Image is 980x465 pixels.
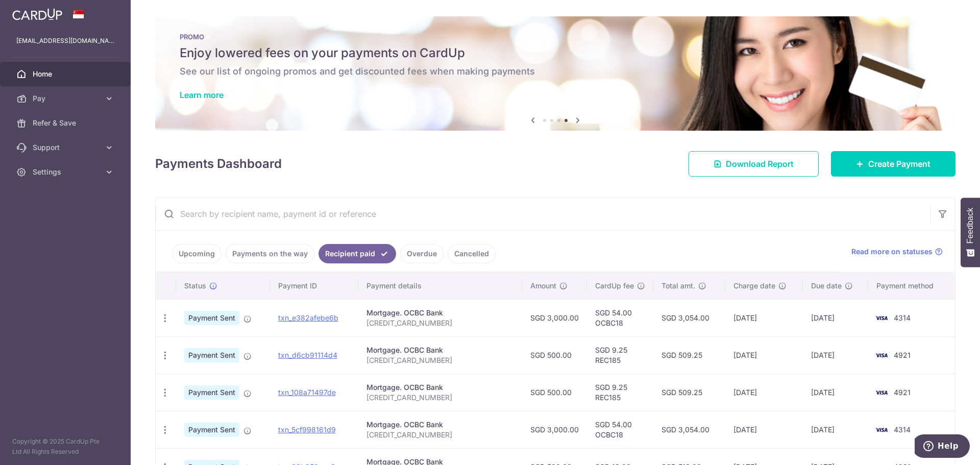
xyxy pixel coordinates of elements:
[184,423,239,437] span: Payment Sent
[733,281,775,291] span: Charge date
[278,388,336,397] a: txn_108a71497de
[725,336,803,374] td: [DATE]
[522,411,587,448] td: SGD 3,000.00
[33,118,100,128] span: Refer & Save
[803,411,868,448] td: [DATE]
[226,244,314,263] a: Payments on the way
[653,374,725,411] td: SGD 509.25
[400,244,444,263] a: Overdue
[366,318,514,328] p: [CREDIT_CARD_NUMBER]
[33,167,100,177] span: Settings
[278,313,338,322] a: txn_e382afebe6b
[180,90,224,100] a: Learn more
[653,411,725,448] td: SGD 3,054.00
[366,345,514,355] div: Mortgage. OCBC Bank
[180,45,931,61] h5: Enjoy lowered fees on your payments on CardUp
[894,313,911,322] span: 4314
[366,420,514,430] div: Mortgage. OCBC Bank
[966,208,975,243] span: Feedback
[522,374,587,411] td: SGD 500.00
[689,151,819,177] a: Download Report
[587,374,653,411] td: SGD 9.25 REC185
[811,281,842,291] span: Due date
[366,430,514,440] p: [CREDIT_CARD_NUMBER]
[803,336,868,374] td: [DATE]
[868,273,955,299] th: Payment method
[12,8,62,20] img: CardUp
[653,336,725,374] td: SGD 509.25
[725,374,803,411] td: [DATE]
[726,158,794,170] span: Download Report
[871,424,892,436] img: Bank Card
[725,299,803,336] td: [DATE]
[448,244,496,263] a: Cancelled
[184,348,239,362] span: Payment Sent
[33,93,100,104] span: Pay
[522,336,587,374] td: SGD 500.00
[871,386,892,399] img: Bank Card
[868,158,930,170] span: Create Payment
[653,299,725,336] td: SGD 3,054.00
[803,299,868,336] td: [DATE]
[180,33,931,41] p: PROMO
[156,198,930,230] input: Search by recipient name, payment id or reference
[851,247,933,257] span: Read more on statuses
[803,374,868,411] td: [DATE]
[366,308,514,318] div: Mortgage. OCBC Bank
[184,385,239,400] span: Payment Sent
[894,351,911,359] span: 4921
[33,69,100,79] span: Home
[871,312,892,324] img: Bank Card
[358,273,522,299] th: Payment details
[270,273,358,299] th: Payment ID
[16,36,114,46] p: [EMAIL_ADDRESS][DOMAIN_NAME]
[587,411,653,448] td: SGD 54.00 OCBC18
[595,281,634,291] span: CardUp fee
[831,151,955,177] a: Create Payment
[915,434,970,460] iframe: Opens a widget where you can find more information
[33,142,100,153] span: Support
[725,411,803,448] td: [DATE]
[184,311,239,325] span: Payment Sent
[318,244,396,263] a: Recipient paid
[530,281,556,291] span: Amount
[366,382,514,393] div: Mortgage. OCBC Bank
[587,299,653,336] td: SGD 54.00 OCBC18
[871,349,892,361] img: Bank Card
[894,425,911,434] span: 4314
[366,393,514,403] p: [CREDIT_CARD_NUMBER]
[278,351,337,359] a: txn_d6cb91114d4
[155,16,955,131] img: Latest Promos banner
[172,244,222,263] a: Upcoming
[851,247,943,257] a: Read more on statuses
[184,281,206,291] span: Status
[587,336,653,374] td: SGD 9.25 REC185
[278,425,336,434] a: txn_5cf998161d9
[894,388,911,397] span: 4921
[180,65,931,78] h6: See our list of ongoing promos and get discounted fees when making payments
[661,281,695,291] span: Total amt.
[961,198,980,267] button: Feedback - Show survey
[522,299,587,336] td: SGD 3,000.00
[366,355,514,365] p: [CREDIT_CARD_NUMBER]
[155,155,282,173] h4: Payments Dashboard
